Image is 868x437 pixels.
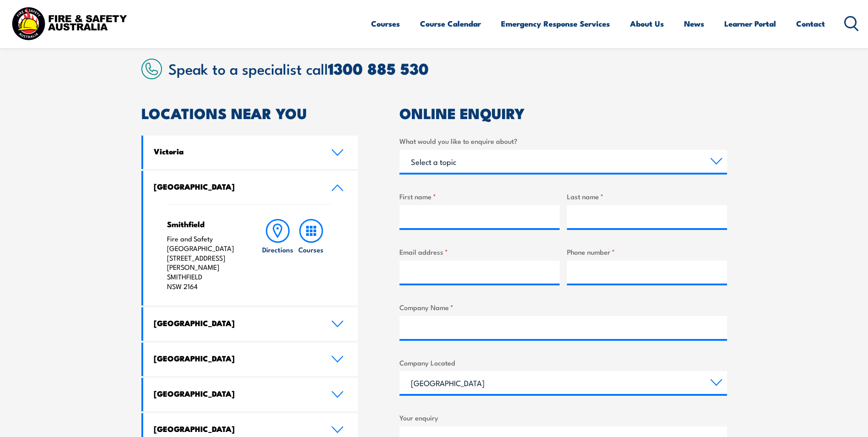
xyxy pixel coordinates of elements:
a: [GEOGRAPHIC_DATA] [143,378,358,411]
label: What would you like to enquire about? [399,136,727,146]
label: Last name [567,191,727,202]
label: Your enquiry [399,412,727,423]
a: [GEOGRAPHIC_DATA] [143,171,358,204]
p: Fire and Safety [GEOGRAPHIC_DATA] [STREET_ADDRESS][PERSON_NAME] SMITHFIELD NSW 2164 [167,234,243,291]
a: [GEOGRAPHIC_DATA] [143,343,358,376]
h2: ONLINE ENQUIRY [399,106,727,119]
h2: LOCATIONS NEAR YOU [141,106,358,119]
h6: Courses [298,245,323,254]
h4: [GEOGRAPHIC_DATA] [154,318,318,328]
h4: Victoria [154,146,318,156]
a: Emergency Response Services [501,11,610,36]
label: First name [399,191,560,202]
h4: [GEOGRAPHIC_DATA] [154,353,318,363]
a: Contact [796,11,825,36]
a: 1300 885 530 [328,56,429,80]
a: Course Calendar [420,11,481,36]
h4: [GEOGRAPHIC_DATA] [154,181,318,191]
label: Company Located [399,357,727,368]
a: Victoria [143,136,358,169]
a: Courses [295,219,328,291]
h4: [GEOGRAPHIC_DATA] [154,424,318,434]
label: Email address [399,246,560,257]
h6: Directions [262,245,293,254]
h4: Smithfield [167,219,243,229]
a: Courses [371,11,400,36]
a: About Us [630,11,664,36]
label: Phone number [567,246,727,257]
a: News [684,11,704,36]
label: Company Name [399,302,727,312]
h2: Speak to a specialist call [168,60,727,76]
a: [GEOGRAPHIC_DATA] [143,307,358,341]
a: Directions [261,219,294,291]
a: Learner Portal [724,11,776,36]
h4: [GEOGRAPHIC_DATA] [154,388,318,399]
